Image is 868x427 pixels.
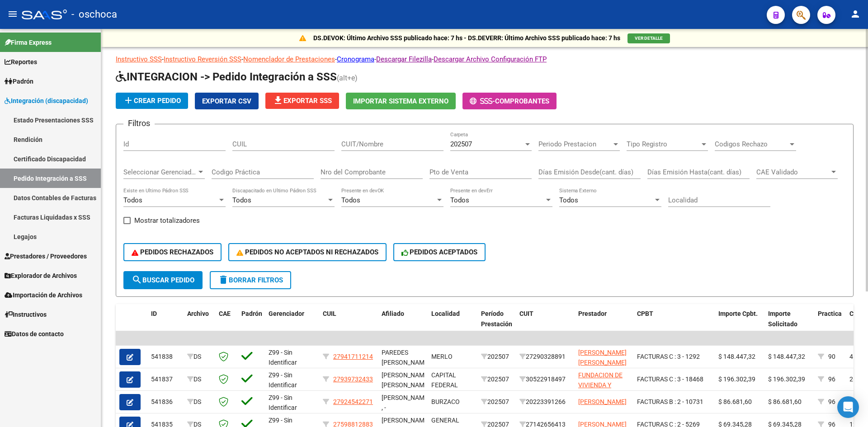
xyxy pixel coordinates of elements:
datatable-header-cell: Período Prestación [477,304,516,344]
span: FUNDACION DE VIVIENDA Y TRABAJO PARA EL LISIADO V I T R A [578,371,629,420]
span: CAPITAL FEDERAL [431,371,458,389]
span: Archivo [187,310,209,317]
span: Comprobantes [495,97,549,105]
p: - - - - - [116,54,854,64]
datatable-header-cell: Afiliado [378,304,428,344]
span: MERLO [431,353,453,360]
span: CAE [219,310,231,317]
span: Padrón [241,310,262,317]
span: Z99 - Sin Identificar [269,349,297,366]
div: 27290328891 [519,352,571,362]
span: Seleccionar Gerenciador [123,168,197,176]
span: Prestadores / Proveedores [5,251,87,261]
span: $ 148.447,32 [768,353,805,360]
h3: Filtros [123,117,155,130]
div: FACTURAS C : 3 - 1292 [637,352,711,362]
span: ID [151,310,157,317]
datatable-header-cell: CAE [215,304,238,344]
span: Afiliado [382,310,404,317]
span: $ 196.302,39 [718,375,755,383]
div: 202507 [481,352,512,362]
span: 27939732433 [333,375,373,383]
span: Importe Solicitado [768,310,797,328]
span: 202507 [450,140,472,148]
button: Exportar SSS [265,93,339,109]
button: Crear Pedido [116,93,188,109]
a: Nomenclador de Prestaciones [243,55,335,63]
span: 96 [828,375,835,383]
span: Borrar Filtros [218,276,283,284]
span: - [470,97,495,105]
datatable-header-cell: Importe Solicitado [764,304,814,344]
span: Importe Cpbt. [718,310,758,317]
datatable-header-cell: Prestador [575,304,633,344]
button: Exportar CSV [195,93,259,109]
span: Todos [123,196,142,204]
span: Integración (discapacidad) [5,96,88,106]
span: Instructivos [5,310,47,319]
datatable-header-cell: Archivo [184,304,215,344]
datatable-header-cell: Localidad [428,304,477,344]
button: PEDIDOS NO ACEPTADOS NI RECHAZADOS [228,243,387,261]
mat-icon: person [850,9,861,19]
span: Gerenciador [269,310,304,317]
span: [PERSON_NAME] [578,398,627,405]
span: [PERSON_NAME] [PERSON_NAME] , - [382,371,430,399]
div: FACTURAS B : 2 - 10731 [637,397,711,407]
datatable-header-cell: CUIL [319,304,378,344]
mat-icon: add [123,95,134,106]
datatable-header-cell: Practica [814,304,846,344]
span: $ 196.302,39 [768,375,805,383]
a: Descargar Filezilla [376,55,432,63]
datatable-header-cell: CPBT [633,304,715,344]
span: Importación de Archivos [5,290,82,300]
mat-icon: delete [218,274,229,285]
span: $ 86.681,60 [718,398,752,405]
span: Todos [341,196,360,204]
div: 541838 [151,352,180,362]
button: Borrar Filtros [210,271,291,289]
span: VER DETALLE [635,36,663,41]
span: Padrón [5,76,33,86]
span: Crear Pedido [123,97,181,105]
span: CUIT [519,310,533,317]
datatable-header-cell: ID [147,304,184,344]
div: 20223391266 [519,397,571,407]
span: Datos de contacto [5,329,64,339]
div: Open Intercom Messenger [837,396,859,418]
span: Tipo Registro [627,140,700,148]
a: Instructivo SSS [116,55,162,63]
span: [PERSON_NAME] [PERSON_NAME] [578,349,627,366]
span: PEDIDOS ACEPTADOS [401,248,478,256]
mat-icon: file_download [273,95,283,106]
span: Exportar CSV [202,97,251,105]
span: Explorador de Archivos [5,271,77,281]
span: Prestador [578,310,607,317]
span: Todos [232,196,251,204]
span: BURZACO [431,398,460,405]
span: Importar Sistema Externo [353,97,448,105]
button: PEDIDOS RECHAZADOS [123,243,222,261]
span: Localidad [431,310,460,317]
div: DS [187,352,212,362]
span: 4 [849,353,853,360]
span: Practica [818,310,842,317]
span: 96 [828,398,835,405]
span: Z99 - Sin Identificar [269,394,297,412]
span: PEDIDOS RECHAZADOS [132,248,213,256]
div: 202507 [481,374,512,385]
span: Reportes [5,57,37,67]
datatable-header-cell: Gerenciador [265,304,319,344]
span: $ 148.447,32 [718,353,755,360]
span: Todos [450,196,469,204]
span: [PERSON_NAME] , - [382,394,430,412]
span: (alt+e) [337,74,358,82]
span: Firma Express [5,38,52,47]
a: Cronograma [337,55,374,63]
button: Importar Sistema Externo [346,93,456,109]
button: Buscar Pedido [123,271,203,289]
span: 27941711214 [333,353,373,360]
span: 269 [849,375,860,383]
span: Buscar Pedido [132,276,194,284]
button: -Comprobantes [462,93,557,109]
